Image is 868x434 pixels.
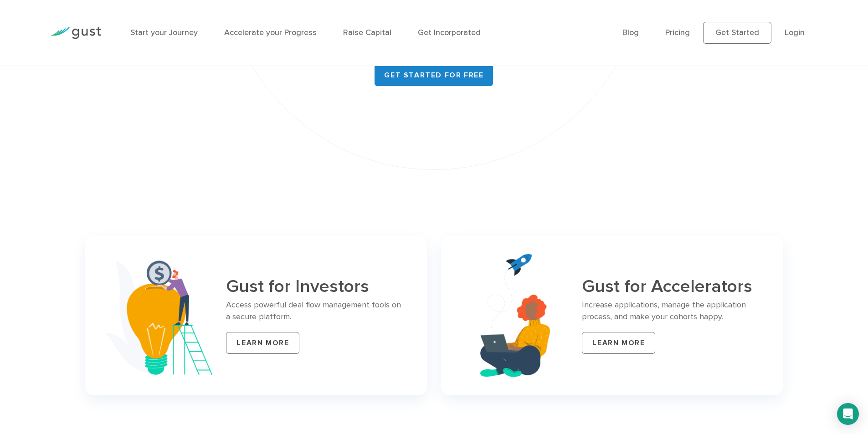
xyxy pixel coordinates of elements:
img: Investor [106,255,212,375]
img: Gust Logo [50,27,101,39]
a: LEARN MORE [582,332,655,354]
a: Get Started [703,22,771,44]
a: Start your Journey [130,28,198,38]
a: Blog [622,28,639,38]
img: Accelerators [480,254,550,378]
a: Get Incorporated [418,28,481,38]
a: Accelerate your Progress [224,28,317,38]
h3: Gust for Investors [226,277,406,296]
div: Open Intercom Messenger [837,403,859,425]
p: Increase applications, manage the application process, and make your cohorts happy. [582,299,761,323]
a: Pricing [665,28,690,38]
h3: Gust for Accelerators [582,277,761,296]
a: Login [785,28,805,38]
a: LEARN MORE [226,332,299,354]
a: Raise Capital [343,28,391,38]
a: Get started for free [375,64,493,86]
p: Access powerful deal flow management tools on a secure platform. [226,299,406,323]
